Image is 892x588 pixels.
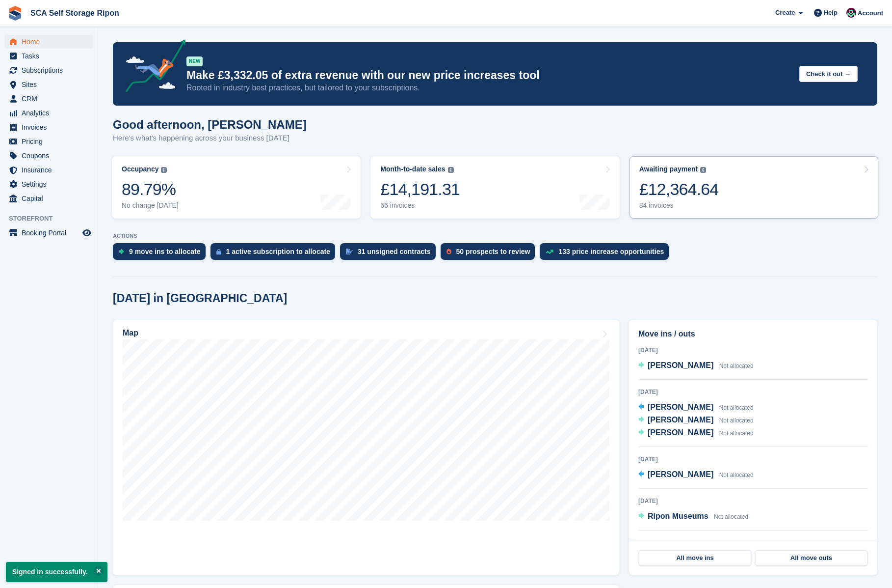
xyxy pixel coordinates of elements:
span: [PERSON_NAME] [648,416,713,424]
div: [DATE] [638,388,868,396]
div: 1 active subscription to allocate [226,248,330,255]
span: Insurance [22,163,80,177]
div: [DATE] [638,538,868,547]
div: Occupancy [122,165,158,173]
span: Tasks [22,49,80,63]
span: Settings [22,177,80,191]
p: Here's what's happening across your business [DATE] [113,133,307,144]
div: 133 price increase opportunities [558,248,664,255]
a: [PERSON_NAME] Not allocated [638,414,754,427]
img: stora-icon-8386f47178a22dfd0bd8f6a31ec36ba5ce8667c1dd55bd0f319d3a0aa187defe.svg [8,6,23,21]
a: menu [5,78,93,91]
span: Not allocated [719,363,754,369]
button: Check it out → [799,66,858,82]
span: [PERSON_NAME] [648,428,713,437]
a: menu [5,35,93,49]
div: 84 invoices [639,201,719,210]
a: menu [5,177,93,191]
span: Storefront [9,214,98,224]
span: Subscriptions [22,63,80,77]
div: 9 move ins to allocate [129,248,201,255]
p: Rooted in industry best practices, but tailored to your subscriptions. [186,83,791,93]
img: price-adjustments-announcement-icon-8257ccfd72463d97f412b2fc003d46551f7dbcb40ab6d574587a9cd5c0d94... [117,40,186,96]
a: [PERSON_NAME] Not allocated [638,401,754,414]
div: 50 prospects to review [456,248,530,255]
span: Not allocated [719,472,754,478]
a: All move ins [639,550,751,566]
a: 133 price increase opportunities [540,243,674,265]
div: [DATE] [638,455,868,464]
span: Create [775,8,795,18]
a: 31 unsigned contracts [340,243,441,265]
span: Sites [22,78,80,91]
span: Pricing [22,135,80,148]
span: Not allocated [714,513,748,520]
h1: Good afternoon, [PERSON_NAME] [113,118,307,131]
span: Not allocated [719,404,754,411]
a: menu [5,226,93,240]
img: Sam Chapman [846,8,856,18]
span: Invoices [22,120,80,134]
a: Month-to-date sales £14,191.31 66 invoices [370,156,619,219]
h2: [DATE] in [GEOGRAPHIC_DATA] [113,292,287,305]
span: Ripon Museums [648,512,708,520]
img: contract_signature_icon-13c848040528278c33f63329250d36e43548de30e8caae1d1a13099fd9432cc5.svg [346,249,353,254]
a: menu [5,120,93,134]
img: active_subscription_to_allocate_icon-d502201f5373d7db506a760aba3b589e785aa758c864c3986d89f69b8ff3... [216,249,221,255]
div: NEW [186,56,203,66]
a: menu [5,106,93,120]
span: [PERSON_NAME] [648,403,713,411]
img: icon-info-grey-7440780725fd019a000dd9b08b2336e03edf1995a4989e88bcd33f0948082b44.svg [161,167,167,173]
a: menu [5,92,93,106]
a: 1 active subscription to allocate [210,243,340,265]
a: menu [5,63,93,77]
a: [PERSON_NAME] Not allocated [638,360,754,372]
a: menu [5,135,93,148]
a: menu [5,163,93,177]
a: All move outs [755,550,867,566]
div: 31 unsigned contracts [358,248,431,255]
img: icon-info-grey-7440780725fd019a000dd9b08b2336e03edf1995a4989e88bcd33f0948082b44.svg [448,167,454,173]
h2: Move ins / outs [638,328,868,340]
img: icon-info-grey-7440780725fd019a000dd9b08b2336e03edf1995a4989e88bcd33f0948082b44.svg [700,167,706,173]
span: Home [22,35,80,49]
img: price_increase_opportunities-93ffe204e8149a01c8c9dc8f82e8f89637d9d84a8eef4429ea346261dce0b2c0.svg [546,250,553,254]
a: menu [5,49,93,63]
a: menu [5,192,93,205]
p: Make £3,332.05 of extra revenue with our new price increases tool [186,68,791,83]
a: menu [5,149,93,163]
span: Help [824,8,838,18]
a: Occupancy 89.79% No change [DATE] [112,156,361,219]
a: Awaiting payment £12,364.64 84 invoices [630,156,878,219]
span: Coupons [22,149,80,163]
div: [DATE] [638,346,868,355]
p: Signed in successfully. [6,562,107,582]
a: [PERSON_NAME] Not allocated [638,469,754,481]
img: prospect-51fa495bee0391a8d652442698ab0144808aea92771e9ea1ae160a38d050c398.svg [446,249,451,254]
div: 66 invoices [380,201,460,210]
span: CRM [22,92,80,106]
a: Map [113,320,619,575]
a: [PERSON_NAME] Not allocated [638,427,754,440]
h2: Map [123,329,138,337]
span: Booking Portal [22,226,80,240]
a: SCA Self Storage Ripon [26,5,123,21]
a: 50 prospects to review [441,243,540,265]
div: 89.79% [122,179,179,199]
span: Not allocated [719,430,754,437]
span: [PERSON_NAME] [648,470,713,478]
a: 9 move ins to allocate [113,243,210,265]
span: Not allocated [719,417,754,424]
span: Account [858,8,883,18]
div: Month-to-date sales [380,165,445,173]
div: £12,364.64 [639,179,719,199]
span: [PERSON_NAME] [648,361,713,369]
div: [DATE] [638,497,868,505]
a: Preview store [81,227,93,239]
div: Awaiting payment [639,165,698,173]
a: Ripon Museums Not allocated [638,510,748,523]
div: No change [DATE] [122,201,179,210]
p: ACTIONS [113,233,877,239]
span: Capital [22,192,80,205]
img: move_ins_to_allocate_icon-fdf77a2bb77ea45bf5b3d319d69a93e2d87916cf1d5bf7949dd705db3b84f3ca.svg [119,249,124,254]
